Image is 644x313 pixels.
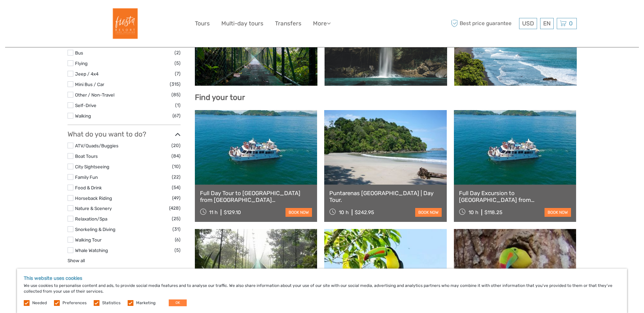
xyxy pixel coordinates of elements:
[175,101,181,109] span: (1)
[32,300,47,306] label: Needed
[459,33,572,81] a: Coasts and Beaches
[102,300,121,306] label: Statistics
[171,142,181,149] span: (20)
[172,163,181,170] span: (10)
[172,215,181,223] span: (25)
[68,258,85,263] a: Show all
[209,209,218,215] span: 11 h
[329,190,442,204] a: Puntarenas [GEOGRAPHIC_DATA] | Day Tour.
[75,206,112,211] a: Nature & Scenery
[355,209,374,215] div: $242.95
[75,216,107,222] a: Relaxation/Spa
[75,195,112,201] a: Horseback Riding
[286,208,312,217] a: book now
[171,91,181,99] span: (85)
[195,19,210,28] a: Tours
[75,185,102,190] a: Food & Drink
[75,61,88,66] a: Flying
[171,152,181,160] span: (84)
[17,269,627,313] div: We use cookies to personalise content and ads, to provide social media features and to analyse ou...
[75,248,108,253] a: Whale Watching
[568,20,574,27] span: 0
[75,174,98,180] a: Family Fun
[75,50,83,56] a: Bus
[62,300,87,306] label: Preferences
[540,18,554,29] div: EN
[415,208,442,217] a: book now
[172,112,181,120] span: (67)
[330,33,442,81] a: Hot Springs and Spas
[75,71,98,77] a: Jeep / 4x4
[522,20,534,27] span: USD
[172,225,181,233] span: (31)
[75,113,91,119] a: Walking
[484,209,502,215] div: $118.25
[339,209,349,215] span: 10 h
[68,130,181,138] h3: What do you want to do?
[175,236,181,244] span: (6)
[24,275,620,281] h5: This website uses cookies
[200,190,312,204] a: Full Day Tour to [GEOGRAPHIC_DATA] from [GEOGRAPHIC_DATA][PERSON_NAME]
[174,49,181,57] span: (2)
[75,82,104,87] a: Mini Bus / Car
[174,246,181,254] span: (5)
[545,208,571,217] a: book now
[172,173,181,181] span: (22)
[224,209,241,215] div: $129.10
[75,237,102,243] a: Walking Tour
[172,194,181,202] span: (49)
[169,299,187,306] button: OK
[275,19,301,28] a: Transfers
[136,300,155,306] label: Marketing
[75,103,96,108] a: Self-Drive
[172,184,181,191] span: (54)
[459,190,571,204] a: Full Day Excursion to [GEOGRAPHIC_DATA] from [GEOGRAPHIC_DATA]
[75,227,115,232] a: Snorkeling & Diving
[313,19,331,28] a: More
[170,80,181,88] span: (315)
[175,70,181,78] span: (7)
[221,19,263,28] a: Multi-day tours
[195,93,245,102] b: Find your tour
[449,18,517,29] span: Best price guarantee
[75,153,98,159] a: Boat Tours
[75,164,109,169] a: City Sightseeing
[75,92,114,98] a: Other / Non-Travel
[468,209,478,215] span: 10 h
[106,5,143,42] img: Fiesta Resort
[169,204,181,212] span: (428)
[174,59,181,67] span: (5)
[200,33,312,81] a: Ecotourism
[75,143,118,148] a: ATV/Quads/Buggies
